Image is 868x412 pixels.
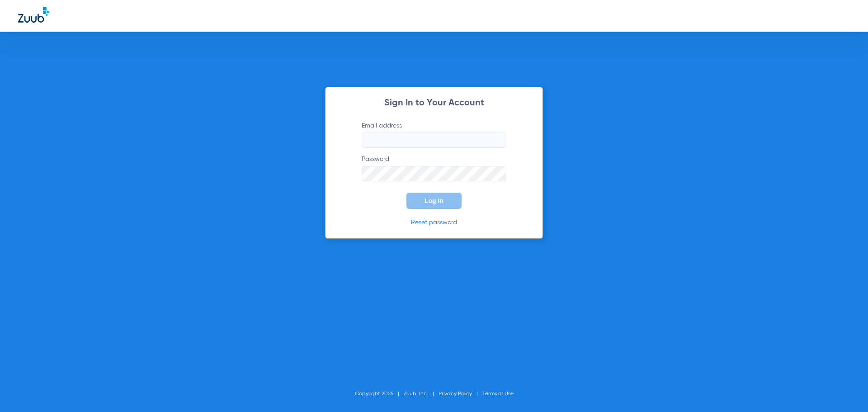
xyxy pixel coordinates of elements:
img: Zuub Logo [18,7,49,23]
a: Reset password [411,219,457,226]
label: Password [362,155,506,181]
label: Email address [362,121,506,148]
input: Password [362,166,506,181]
a: Terms of Use [482,391,514,397]
span: Log In [425,197,443,204]
h2: Sign In to Your Account [348,99,520,108]
li: Zuub, Inc. [404,389,439,398]
button: Log In [406,193,462,209]
input: Email address [362,133,506,148]
a: Privacy Policy [439,391,472,397]
li: Copyright 2025 [355,389,404,398]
